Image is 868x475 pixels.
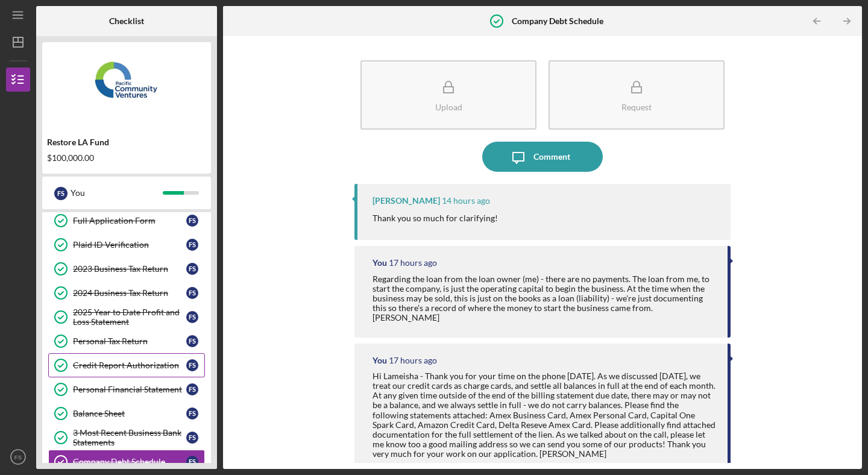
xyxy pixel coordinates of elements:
div: F S [186,456,198,468]
p: Thank you so much for clarifying! [373,212,498,225]
div: Personal Financial Statement [73,385,186,394]
div: F S [186,432,198,444]
a: 2023 Business Tax ReturnFS [48,257,205,281]
a: Plaid ID VerificationFS [48,233,205,257]
a: Personal Tax ReturnFS [48,329,205,353]
a: 3 Most Recent Business Bank StatementsFS [48,426,205,450]
div: Hi Lameisha - Thank you for your time on the phone [DATE]. As we discussed [DATE], we treat our c... [373,371,715,459]
div: F S [186,311,198,323]
b: Company Debt Schedule [512,16,603,26]
div: You [373,258,387,268]
div: Upload [435,102,462,112]
div: $100,000.00 [47,153,206,163]
div: F S [186,359,198,371]
div: F S [186,383,198,395]
button: Request [549,60,725,130]
div: Personal Tax Return [73,336,186,346]
div: 3 Most Recent Business Bank Statements [73,428,186,447]
div: F S [186,407,198,420]
a: Credit Report AuthorizationFS [48,353,205,377]
time: 2025-09-23 18:05 [442,196,490,206]
div: Comment [533,142,570,172]
div: You [71,183,163,203]
time: 2025-09-23 14:50 [389,258,437,268]
button: Comment [482,142,603,172]
div: F S [186,263,198,275]
div: 2024 Business Tax Return [73,288,186,298]
a: Personal Financial StatementFS [48,377,205,401]
div: F S [186,335,198,347]
div: F S [186,287,198,299]
div: Company Debt Schedule [73,457,186,467]
div: Full Application Form [73,216,186,225]
div: F S [54,187,68,200]
img: Product logo [42,48,211,121]
a: Balance SheetFS [48,401,205,426]
a: Company Debt ScheduleFS [48,450,205,474]
b: Checklist [109,16,144,26]
div: You [373,356,387,365]
button: Upload [360,60,536,130]
div: Credit Report Authorization [73,360,186,370]
button: FS [6,445,30,469]
div: Restore LA Fund [47,137,206,147]
time: 2025-09-23 14:48 [389,356,437,365]
div: Regarding the loan from the loan owner (me) - there are no payments. The loan from me, to start t... [373,274,715,322]
div: Request [621,102,652,112]
div: 2023 Business Tax Return [73,264,186,274]
a: Full Application FormFS [48,209,205,233]
div: [PERSON_NAME] [373,196,440,206]
a: 2024 Business Tax ReturnFS [48,281,205,305]
div: 2025 Year to Date Profit and Loss Statement [73,307,186,327]
div: Balance Sheet [73,409,186,418]
div: F S [186,215,198,227]
div: F S [186,239,198,251]
div: Plaid ID Verification [73,240,186,250]
a: 2025 Year to Date Profit and Loss StatementFS [48,305,205,329]
text: FS [14,454,22,461]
